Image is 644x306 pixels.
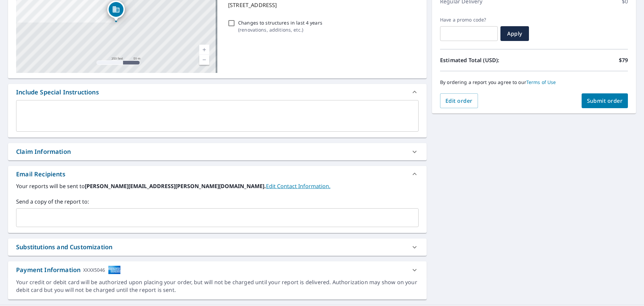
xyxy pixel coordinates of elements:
[16,170,65,179] div: Email Recipients
[445,97,473,104] span: Edit order
[199,45,209,55] a: Current Level 17, Zoom In
[587,97,623,104] span: Submit order
[266,182,330,190] a: EditContactInfo
[440,93,478,108] button: Edit order
[16,88,99,97] div: Include Special Instructions
[8,261,427,278] div: Payment InformationXXXX5046cardImage
[582,93,628,108] button: Submit order
[85,182,266,190] b: [PERSON_NAME][EMAIL_ADDRESS][PERSON_NAME][DOMAIN_NAME].
[506,30,524,37] span: Apply
[500,26,529,41] button: Apply
[440,56,534,64] p: Estimated Total (USD):
[8,238,427,256] div: Substitutions and Customization
[238,19,322,26] p: Changes to structures in last 4 years
[8,143,427,160] div: Claim Information
[16,198,419,206] label: Send a copy of the report to:
[107,1,125,21] div: Dropped pin, building 1, Commercial property, 430 S Broadway Blythe, CA 92225
[238,26,322,33] p: ( renovations, additions, etc. )
[83,265,105,274] div: XXXX5046
[619,56,628,64] p: $79
[8,166,427,182] div: Email Recipients
[440,17,498,23] label: Have a promo code?
[199,55,209,65] a: Current Level 17, Zoom Out
[440,79,628,85] p: By ordering a report you agree to our
[108,265,121,274] img: cardImage
[228,1,416,9] p: [STREET_ADDRESS]
[526,79,556,85] a: Terms of Use
[16,243,112,252] div: Substitutions and Customization
[16,147,71,156] div: Claim Information
[16,265,121,274] div: Payment Information
[8,84,427,100] div: Include Special Instructions
[16,278,419,294] div: Your credit or debit card will be authorized upon placing your order, but will not be charged unt...
[16,182,419,190] label: Your reports will be sent to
